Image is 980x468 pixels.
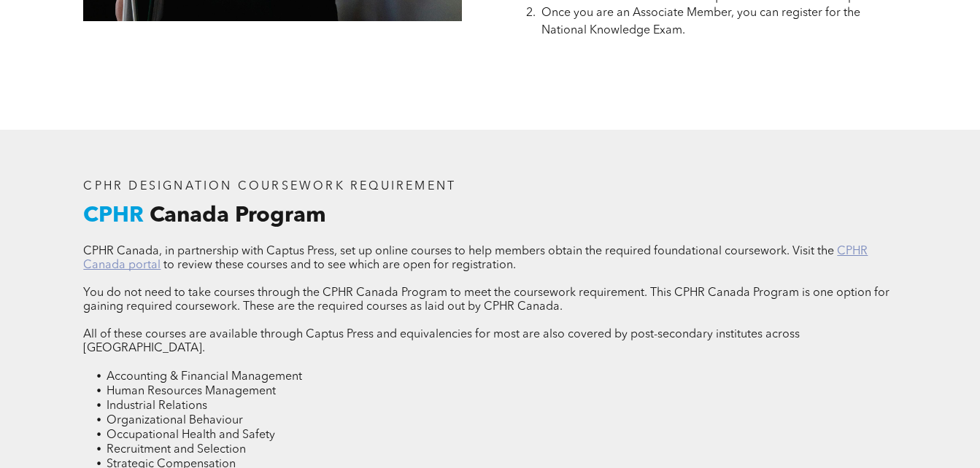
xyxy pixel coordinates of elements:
span: Human Resources Management [107,386,276,397]
span: Organizational Behaviour [107,415,243,426]
span: You do not need to take courses through the CPHR Canada Program to meet the coursework requiremen... [83,287,890,313]
span: CPHR Canada, in partnership with Captus Press, set up online courses to help members obtain the r... [83,246,834,257]
span: to review these courses and to see which are open for registration. [163,260,516,271]
span: Once you are an Associate Member, you can register for the National Knowledge Exam. [541,7,860,36]
span: Recruitment and Selection [107,444,246,456]
span: All of these courses are available through Captus Press and equivalencies for most are also cover... [83,329,800,354]
span: CPHR [83,205,144,227]
span: Occupational Health and Safety [107,429,275,441]
span: CPHR DESIGNATION COURSEWORK REQUIREMENT [83,181,456,192]
span: Industrial Relations [107,400,207,412]
span: Accounting & Financial Management [107,371,302,383]
span: Canada Program [150,205,326,227]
